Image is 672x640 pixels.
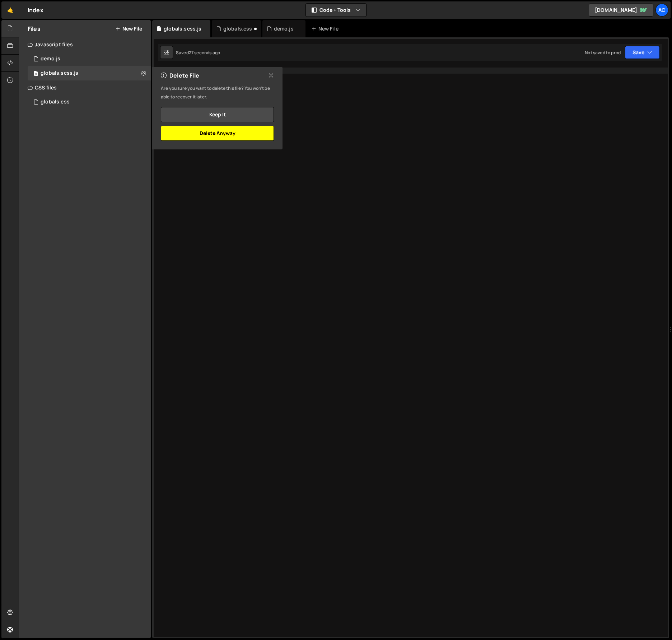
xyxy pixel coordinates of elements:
div: demo.js [274,25,294,32]
p: Are you sure you want to delete this file? You won’t be able to recover it later. [161,84,274,101]
h2: Delete File [161,71,199,79]
div: CSS files [19,80,151,95]
div: 17340/48295.js [28,66,151,80]
a: Ac [655,4,668,17]
div: Saved [176,50,220,56]
div: demo.js [41,56,60,62]
button: Delete Anyway [161,126,274,141]
div: Index [28,6,43,14]
div: New File [311,25,341,32]
div: globals.scss.js [41,70,78,76]
button: Keep it [161,107,274,122]
button: Code + Tools [306,4,366,17]
div: Not saved to prod [585,50,621,56]
a: [DOMAIN_NAME] [589,4,653,17]
div: globals.css [223,25,252,32]
span: 0 [34,71,38,77]
a: 🤙 [1,1,19,19]
div: globals.scss.js [164,25,201,32]
h2: Files [28,25,41,33]
div: 27 seconds ago [189,50,220,56]
button: Save [625,46,660,59]
div: Javascript files [19,37,151,52]
div: 17340/48151.css [28,95,151,109]
div: 17340/48149.js [28,52,151,66]
button: New File [115,26,142,32]
div: globals.css [41,99,70,105]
